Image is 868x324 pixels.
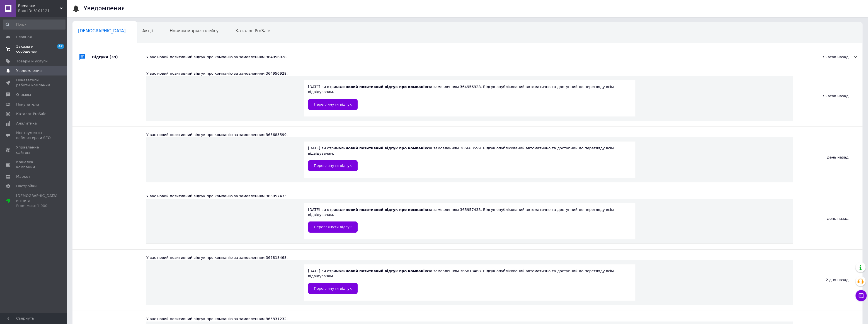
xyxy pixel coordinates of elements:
div: [DATE] ви отримали за замовленням 364956928. Відгук опублікований автоматично та доступний до пер... [308,84,631,110]
span: Товары и услуги [16,59,48,64]
div: У вас новий позитивний відгук про компанію за замовленням 365331232. [146,316,793,321]
div: Відгуки [92,49,146,65]
b: новий позитивний відгук про компанію [346,269,428,273]
div: У вас новий позитивний відгук про компанію за замовленням 365683599. [146,132,793,137]
span: Покупатели [16,102,39,107]
button: Чат с покупателем [855,290,867,301]
span: Заказы и сообщения [16,44,52,54]
b: новий позитивний відгук про компанію [346,85,428,89]
div: У вас новий позитивний відгук про компанію за замовленням 364956928. [146,71,793,76]
div: У вас новий позитивний відгук про компанію за замовленням 365957433. [146,194,793,199]
span: [DEMOGRAPHIC_DATA] [78,28,126,33]
span: Отзывы [16,92,31,97]
div: [DATE] ви отримали за замовленням 365683599. Відгук опублікований автоматично та доступний до пер... [308,146,631,171]
div: день назад [793,188,862,249]
span: Инструменты вебмастера и SEO [16,130,52,140]
span: Показатели работы компании [16,78,52,88]
span: Настройки [16,184,37,189]
div: [DATE] ви отримали за замовленням 365818468. Відгук опублікований автоматично та доступний до пер... [308,269,631,294]
b: новий позитивний відгук про компанію [346,208,428,212]
span: Маркет [16,174,30,179]
span: Уведомления [16,68,42,73]
span: 47 [57,44,64,49]
div: [DATE] ви отримали за замовленням 365957433. Відгук опублікований автоматично та доступний до пер... [308,207,631,233]
div: У вас новий позитивний відгук про компанію за замовленням 365818468. [146,255,793,260]
span: Переглянути відгук [314,286,352,291]
div: 2 дня назад [793,250,862,311]
span: Переглянути відгук [314,225,352,229]
div: Prom микс 1 000 [16,203,57,208]
div: 7 часов назад [793,65,862,126]
span: Кошелек компании [16,160,52,170]
span: Каталог ProSale [235,28,270,33]
span: (39) [110,55,118,59]
span: [DEMOGRAPHIC_DATA] и счета [16,193,57,209]
span: Romance [18,3,60,8]
h1: Уведомления [84,5,125,12]
span: Новини маркетплейсу [169,28,219,33]
a: Переглянути відгук [308,283,358,294]
a: Переглянути відгук [308,99,358,110]
span: Переглянути відгук [314,102,352,106]
span: Аналитика [16,121,37,126]
div: У вас новий позитивний відгук про компанію за замовленням 364956928. [146,55,801,60]
span: Каталог ProSale [16,111,46,116]
a: Переглянути відгук [308,160,358,171]
span: Акції [142,28,153,33]
input: Поиск [3,20,66,30]
div: день назад [793,127,862,188]
span: Переглянути відгук [314,164,352,168]
b: новий позитивний відгук про компанію [346,146,428,150]
div: Ваш ID: 3101121 [18,8,67,13]
span: Главная [16,35,32,40]
div: 7 часов назад [801,55,857,60]
span: Управление сайтом [16,145,52,155]
a: Переглянути відгук [308,221,358,233]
